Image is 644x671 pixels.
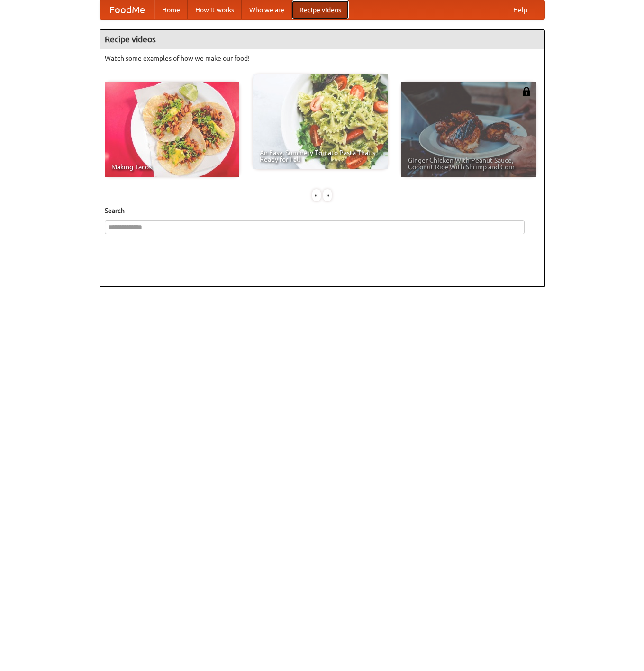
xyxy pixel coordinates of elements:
a: FoodMe [100,0,154,19]
div: « [312,189,321,201]
a: Recipe videos [292,0,349,19]
a: Making Tacos [105,82,239,177]
h5: Search [105,206,540,215]
a: Who we are [242,0,292,19]
h4: Recipe videos [100,30,544,49]
img: 483408.png [522,87,531,96]
span: Making Tacos [111,164,233,170]
a: Help [506,0,535,19]
a: How it works [188,0,242,19]
a: Home [154,0,188,19]
span: An Easy, Summery Tomato Pasta That's Ready for Fall [260,149,381,163]
a: An Easy, Summery Tomato Pasta That's Ready for Fall [253,74,388,169]
p: Watch some examples of how we make our food! [105,54,540,63]
div: » [323,189,332,201]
